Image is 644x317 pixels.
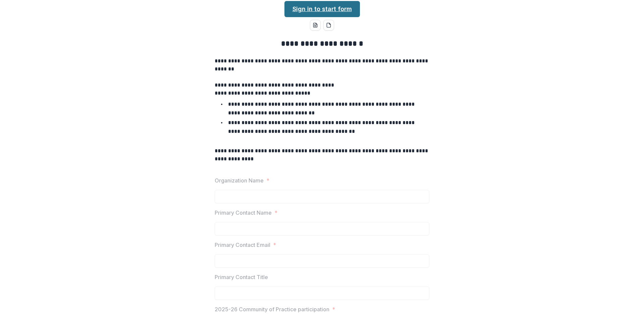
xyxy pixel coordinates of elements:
[215,176,264,184] p: Organization Name
[215,241,270,249] p: Primary Contact Email
[323,20,334,31] button: pdf-download
[215,305,329,313] p: 2025-26 Community of Practice participation
[215,273,268,281] p: Primary Contact Title
[284,1,360,17] a: Sign in to start form
[215,209,272,217] p: Primary Contact Name
[310,20,321,31] button: word-download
